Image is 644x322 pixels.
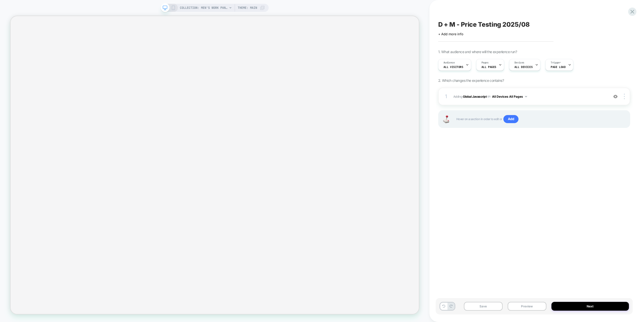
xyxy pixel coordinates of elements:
[438,21,530,28] span: D + M - Price Testing 2025/08
[444,92,449,101] div: 1
[481,61,489,64] span: Pages
[525,96,527,97] img: down arrow
[508,302,546,311] button: Preview
[551,302,629,311] button: Next
[441,115,451,123] img: Joystick
[514,65,533,69] span: ALL DEVICES
[503,115,519,123] span: Add
[456,115,625,123] span: Hover on a section in order to edit or
[551,61,560,64] span: Trigger
[481,65,496,69] span: ALL PAGES
[464,302,503,311] button: Save
[624,94,625,99] img: close
[180,4,228,12] span: COLLECTION: Men's Work Pants & Shorts (Category)
[438,32,463,36] span: + Add more info
[551,65,566,69] span: Page Load
[463,94,487,98] b: Global Javascript
[444,61,455,64] span: Audience
[438,50,517,54] span: 1. What audience and where will the experience run?
[453,93,606,100] span: Adding
[492,93,527,100] button: All Devices All Pages
[514,61,524,64] span: Devices
[438,78,504,83] span: 2. Which changes the experience contains?
[238,4,257,12] span: Theme: MAIN
[444,65,463,69] span: All Visitors
[487,94,491,99] span: on
[613,94,618,99] img: crossed eye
